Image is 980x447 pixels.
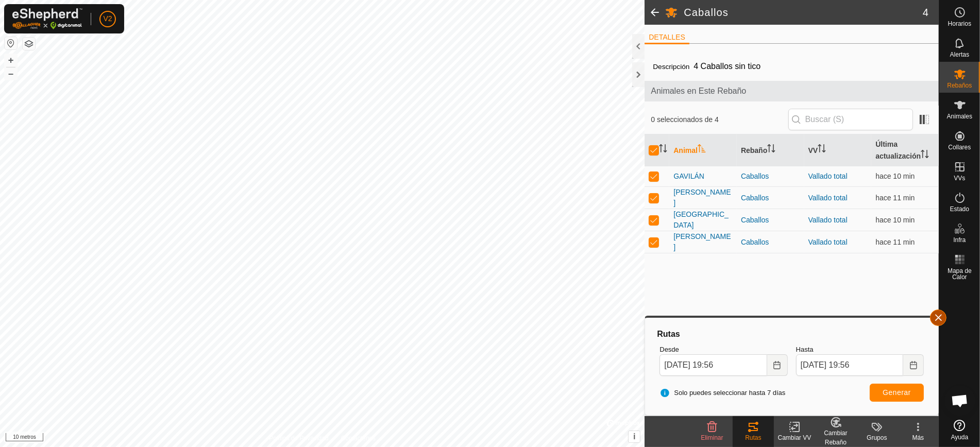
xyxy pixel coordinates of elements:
font: Caballos [741,172,769,180]
font: Caballos [684,7,729,18]
font: i [633,432,635,441]
font: Más [913,434,924,441]
font: V2 [103,14,112,23]
font: 0 seleccionados de 4 [651,115,719,124]
button: – [5,67,17,80]
font: Rebaño [741,146,767,154]
button: Generar [870,384,924,402]
font: hace 10 min [875,216,915,224]
a: Contáctenos [341,434,376,443]
font: Generar [883,388,911,397]
font: Alertas [950,51,969,58]
font: Cambiar Rebaño [824,429,847,446]
font: Animales [947,113,972,120]
font: hace 11 min [875,238,915,246]
font: hace 11 min [875,194,915,202]
font: GAVILÁN [673,172,704,180]
button: + [5,54,17,66]
font: Rutas [657,330,680,338]
font: Horarios [948,20,971,27]
font: Caballos [741,194,769,202]
font: Rutas [745,434,761,441]
font: Cambiar VV [778,434,812,441]
img: Logotipo de Gallagher [12,8,82,29]
font: Animal [673,146,698,154]
font: Contáctenos [341,435,376,442]
span: 21 de septiembre de 2025, 19:45 [875,216,915,224]
font: Solo puedes seleccionar hasta 7 días [674,389,785,397]
font: Descripción [653,63,689,71]
font: 4 Caballos sin tico [694,62,761,71]
font: VV [808,146,818,154]
font: Caballos [741,216,769,224]
p-sorticon: Activar para ordenar [659,146,667,154]
font: 4 [923,7,928,18]
font: Rebaños [947,82,972,89]
font: VVs [954,175,965,182]
button: Capas del Mapa [23,38,35,50]
font: Caballos [741,238,769,246]
a: Vallado total [808,216,848,224]
font: DETALLES [649,33,685,41]
font: Estado [950,205,969,213]
font: [GEOGRAPHIC_DATA] [673,210,729,229]
button: Elija fecha [903,354,924,376]
a: Vallado total [808,194,848,202]
p-sorticon: Activar para ordenar [698,146,706,154]
font: Infra [953,236,966,244]
a: Política de Privacidad [269,434,328,443]
a: Vallado total [808,238,848,246]
font: Eliminar [701,434,723,441]
font: Política de Privacidad [269,435,328,442]
p-sorticon: Activar para ordenar [767,146,775,154]
span: 21 de septiembre de 2025, 19:45 [875,194,915,202]
font: Hasta [796,346,814,353]
font: Collares [948,144,971,151]
font: Desde [660,346,679,353]
font: Última actualización [875,140,921,160]
font: hace 10 min [875,172,915,180]
a: Vallado total [808,172,848,180]
font: Animales en Este Rebaño [651,87,746,95]
font: [PERSON_NAME] [673,188,731,207]
span: 21 de septiembre de 2025, 19:45 [875,172,915,180]
font: Ayuda [951,434,969,441]
button: Restablecer Mapa [5,37,17,49]
input: Buscar (S) [788,109,913,130]
div: Chat abierto [944,385,975,416]
font: + [8,55,14,65]
font: – [8,68,13,79]
button: i [629,431,640,442]
p-sorticon: Activar para ordenar [818,146,826,154]
font: [PERSON_NAME] [673,232,731,251]
button: Elija fecha [767,354,788,376]
a: Ayuda [939,416,980,444]
p-sorticon: Activar para ordenar [921,151,929,160]
font: Mapa de Calor [948,267,972,281]
span: 21 de septiembre de 2025, 19:45 [875,238,915,246]
font: Grupos [867,434,887,441]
